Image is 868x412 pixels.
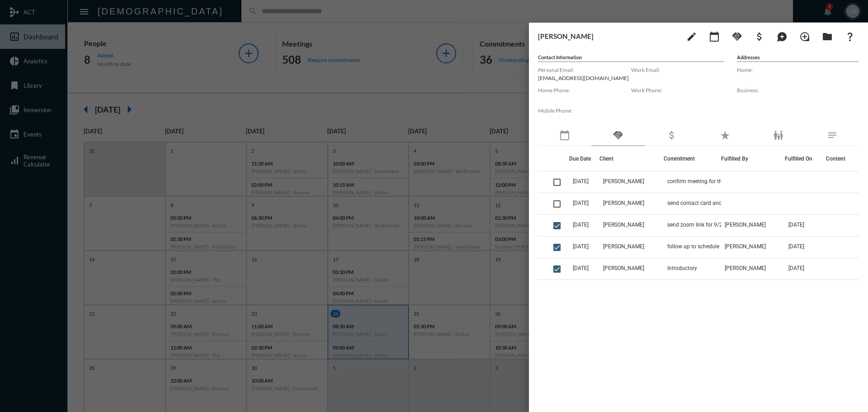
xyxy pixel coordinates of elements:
button: Archives [818,27,836,45]
span: [PERSON_NAME] [725,243,766,250]
button: Add Introduction [796,27,814,45]
label: Mobile Phone: [538,107,631,114]
span: [DATE] [573,222,589,228]
th: Commitment [664,146,721,171]
mat-icon: attach_money [666,130,677,141]
th: Due Date [569,146,599,171]
mat-icon: notes [827,130,838,141]
mat-icon: family_restroom [773,130,784,141]
mat-icon: maps_ugc [777,31,788,42]
span: [PERSON_NAME] [725,222,766,228]
th: Fulfilled On [785,146,821,171]
label: Work Phone: [631,87,724,94]
button: Add Mention [773,27,791,45]
mat-icon: edit [686,31,697,42]
button: What If? [841,27,859,45]
h5: Addresses [737,54,859,62]
span: [PERSON_NAME] [725,265,766,271]
span: confirm meeting for the 6th [667,178,734,185]
p: [EMAIL_ADDRESS][DOMAIN_NAME] [538,75,631,81]
mat-icon: handshake [613,130,623,141]
label: Personal Email: [538,66,631,73]
span: [DATE] [573,265,589,271]
span: [PERSON_NAME] [603,200,644,206]
span: send zoom link for 9/22 meeting at 11 [667,222,758,228]
button: edit person [683,27,701,45]
button: Add meeting [705,27,723,45]
mat-icon: calendar_today [559,130,570,141]
span: [PERSON_NAME] [603,222,644,228]
label: Home Phone: [538,87,631,94]
span: [DATE] [573,178,589,185]
span: Introductory [667,265,697,271]
span: [PERSON_NAME] [603,243,644,250]
mat-icon: folder [822,31,833,42]
mat-icon: calendar_today [709,31,720,42]
th: Client [599,146,663,171]
h5: Contact Information [538,54,724,62]
mat-icon: star_rate [720,130,731,141]
span: [DATE] [573,200,589,206]
th: Fulfilled By [721,146,785,171]
span: [PERSON_NAME] [603,265,644,271]
button: Add Business [750,27,769,45]
label: Home: [737,66,859,73]
span: [DATE] [788,222,804,228]
label: Business: [737,87,859,94]
span: [DATE] [788,243,804,250]
th: Content [821,146,859,171]
label: Work Email: [631,66,724,73]
h3: [PERSON_NAME] [538,32,678,40]
span: follow up to schedule 5 minute call [667,243,752,250]
mat-icon: attach_money [754,31,765,42]
span: [PERSON_NAME] [603,178,644,185]
span: [DATE] [573,243,589,250]
span: [DATE] [788,265,804,271]
mat-icon: question_mark [844,31,855,42]
mat-icon: loupe [799,31,810,42]
span: send contact card and confidentially agreement [667,200,758,206]
mat-icon: handshake [731,31,742,42]
button: Add Commitment [728,27,746,45]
